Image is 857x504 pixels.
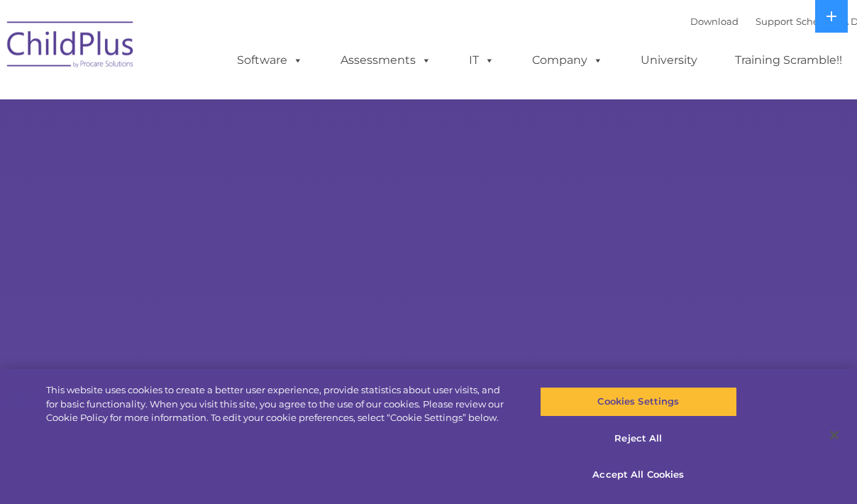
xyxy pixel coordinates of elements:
[540,424,737,454] button: Reject All
[540,460,737,490] button: Accept All Cookies
[326,46,446,75] a: Assessments
[540,387,737,417] button: Cookies Settings
[223,46,317,75] a: Software
[626,46,712,75] a: University
[756,16,793,27] a: Support
[518,46,617,75] a: Company
[690,16,739,27] a: Download
[721,46,856,75] a: Training Scramble!!
[819,420,850,451] button: Close
[455,46,509,75] a: IT
[46,383,514,425] div: This website uses cookies to create a better user experience, provide statistics about user visit...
